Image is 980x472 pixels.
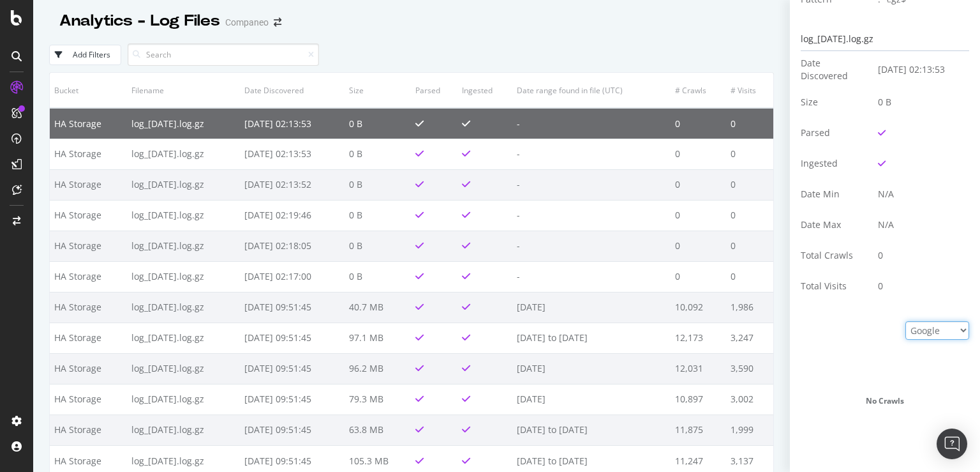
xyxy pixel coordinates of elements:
[868,271,969,301] td: 0
[240,323,345,353] td: [DATE] 09:51:45
[50,353,127,384] td: HA Storage
[345,415,412,445] td: 63.8 MB
[50,415,127,445] td: HA Storage
[127,108,239,139] td: log_[DATE].log.gz
[671,292,726,323] td: 10,092
[50,108,127,139] td: HA Storage
[345,292,412,323] td: 40.7 MB
[50,292,127,323] td: HA Storage
[50,261,127,292] td: HA Storage
[50,139,127,169] td: HA Storage
[671,169,726,200] td: 0
[801,209,868,240] td: Date Max
[49,45,121,65] button: Add Filters
[240,384,345,415] td: [DATE] 09:51:45
[801,271,868,301] td: Total Visits
[73,49,110,60] div: Add Filters
[512,323,671,353] td: [DATE] to [DATE]
[345,353,412,384] td: 96.2 MB
[801,240,868,271] td: Total Crawls
[240,261,345,292] td: [DATE] 02:17:00
[345,73,412,108] th: Size
[726,139,773,169] td: 0
[671,261,726,292] td: 0
[512,292,671,323] td: [DATE]
[240,73,345,108] th: Date Discovered
[50,384,127,415] td: HA Storage
[240,108,345,139] td: [DATE] 02:13:53
[726,169,773,200] td: 0
[240,292,345,323] td: [DATE] 09:51:45
[868,240,969,271] td: 0
[512,73,671,108] th: Date range found in file (UTC)
[50,169,127,200] td: HA Storage
[512,384,671,415] td: [DATE]
[726,200,773,231] td: 0
[726,108,773,139] td: 0
[671,108,726,139] td: 0
[59,10,220,32] div: Analytics - Log Files
[128,43,319,66] input: Search
[512,415,671,445] td: [DATE] to [DATE]
[726,261,773,292] td: 0
[512,108,671,139] td: -
[127,353,239,384] td: log_[DATE].log.gz
[726,292,773,323] td: 1,986
[801,52,868,87] td: Date Discovered
[345,261,412,292] td: 0 B
[240,415,345,445] td: [DATE] 09:51:45
[240,139,345,169] td: [DATE] 02:13:53
[345,200,412,231] td: 0 B
[127,261,239,292] td: log_[DATE].log.gz
[868,179,969,209] td: N/A
[50,323,127,353] td: HA Storage
[512,139,671,169] td: -
[512,231,671,261] td: -
[345,169,412,200] td: 0 B
[127,323,239,353] td: log_[DATE].log.gz
[726,231,773,261] td: 0
[127,73,239,108] th: Filename
[726,323,773,353] td: 3,247
[937,429,967,459] div: Open Intercom Messenger
[671,73,726,108] th: # Crawls
[671,415,726,445] td: 11,875
[671,200,726,231] td: 0
[127,139,239,169] td: log_[DATE].log.gz
[411,73,457,108] th: Parsed
[274,18,281,27] div: arrow-right-arrow-left
[512,261,671,292] td: -
[671,231,726,261] td: 0
[345,231,412,261] td: 0 B
[240,231,345,261] td: [DATE] 02:18:05
[127,231,239,261] td: log_[DATE].log.gz
[127,200,239,231] td: log_[DATE].log.gz
[726,353,773,384] td: 3,590
[801,179,868,209] td: Date Min
[726,384,773,415] td: 3,002
[127,292,239,323] td: log_[DATE].log.gz
[345,139,412,169] td: 0 B
[240,200,345,231] td: [DATE] 02:19:46
[240,353,345,384] td: [DATE] 09:51:45
[345,323,412,353] td: 97.1 MB
[671,384,726,415] td: 10,897
[868,87,969,118] td: 0 B
[726,73,773,108] th: # Visits
[345,384,412,415] td: 79.3 MB
[801,118,868,148] td: Parsed
[345,108,412,139] td: 0 B
[671,139,726,169] td: 0
[726,415,773,445] td: 1,999
[868,52,969,87] td: [DATE] 02:13:53
[50,73,127,108] th: Bucket
[240,169,345,200] td: [DATE] 02:13:52
[50,200,127,231] td: HA Storage
[512,169,671,200] td: -
[868,209,969,240] td: N/A
[671,353,726,384] td: 12,031
[801,87,868,118] td: Size
[127,415,239,445] td: log_[DATE].log.gz
[801,27,969,51] div: log_[DATE].log.gz
[801,148,868,179] td: Ingested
